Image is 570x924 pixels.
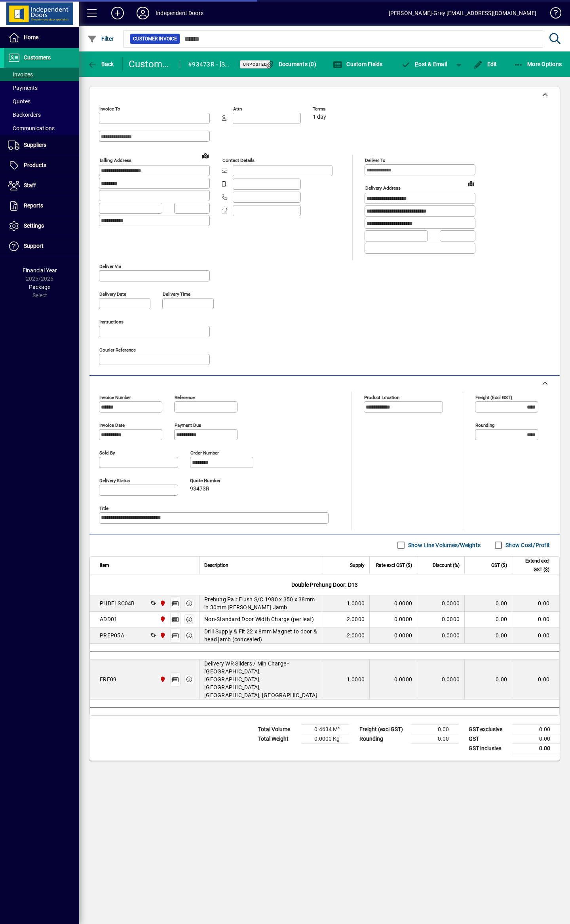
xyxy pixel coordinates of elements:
[355,724,411,734] td: Freight (excl GST)
[100,599,135,607] div: PHDFLSC04B
[464,595,512,612] td: 0.00
[87,61,114,67] span: Back
[79,57,123,71] app-page-header-button: Back
[100,561,109,570] span: Item
[99,394,131,400] mat-label: Invoice number
[517,557,549,574] span: Extend excl GST ($)
[29,284,50,290] span: Package
[204,561,228,570] span: Description
[407,541,481,549] label: Show Line Volumes/Weights
[475,394,512,400] mat-label: Freight (excl GST)
[411,734,458,743] td: 0.00
[24,162,46,168] span: Products
[4,122,79,135] a: Communications
[347,631,365,639] span: 2.0000
[129,58,172,70] div: Customer Invoice
[355,734,411,743] td: Rounding
[204,660,317,699] span: Delivery WR Sliders / Min Charge - [GEOGRAPHIC_DATA], [GEOGRAPHIC_DATA], [GEOGRAPHIC_DATA], [GEOG...
[365,158,386,163] mat-label: Deliver To
[204,615,314,623] span: Non-Standard Door Width Charge (per leaf)
[374,599,412,607] div: 0.0000
[158,599,167,608] span: Christchurch
[99,347,136,352] mat-label: Courier Reference
[99,106,120,112] mat-label: Invoice To
[331,57,385,71] button: Custom Fields
[389,7,536,19] div: [PERSON_NAME]-Grey [EMAIL_ADDRESS][DOMAIN_NAME]
[512,724,560,734] td: 0.00
[158,631,167,640] span: Christchurch
[263,57,318,71] button: Documents (0)
[175,394,195,400] mat-label: Reference
[190,486,209,492] span: 93473R
[85,57,116,71] button: Back
[4,176,79,196] a: Staff
[233,106,242,112] mat-label: Attn
[24,34,38,40] span: Home
[512,612,559,627] td: 0.00
[4,81,79,95] a: Payments
[99,263,121,269] mat-label: Deliver via
[376,561,412,570] span: Rate excl GST ($)
[204,595,317,611] span: Prehung Pair Flush S/C 1980 x 350 x 38mm in 30mm [PERSON_NAME] Jamb
[100,615,117,623] div: ADD01
[465,724,512,734] td: GST exclusive
[512,743,560,753] td: 0.00
[464,627,512,644] td: 0.00
[99,319,123,324] mat-label: Instructions
[4,108,79,122] a: Backorders
[130,6,156,20] button: Profile
[504,541,550,549] label: Show Cost/Profit
[8,112,41,118] span: Backorders
[512,734,560,743] td: 0.00
[4,95,79,108] a: Quotes
[133,35,177,43] span: Customer Invoice
[23,267,57,274] span: Financial Year
[302,734,349,743] td: 0.0000 Kg
[87,36,114,42] span: Filter
[465,177,477,190] a: View on map
[411,724,458,734] td: 0.00
[190,478,237,483] span: Quote number
[471,57,499,71] button: Edit
[347,615,365,623] span: 2.0000
[374,675,412,683] div: 0.0000
[199,149,212,162] a: View on map
[417,612,464,627] td: 0.0000
[333,61,383,67] span: Custom Fields
[374,615,412,623] div: 0.0000
[364,394,399,400] mat-label: Product location
[313,114,326,120] span: 1 day
[204,627,317,643] span: Drill Supply & Fit 22 x 8mm Magnet to door & head jamb (concealed)
[465,734,512,743] td: GST
[24,202,43,209] span: Reports
[24,182,36,188] span: Staff
[100,675,116,683] div: FRE09
[24,222,44,229] span: Settings
[473,61,497,67] span: Edit
[4,28,79,48] a: Home
[417,595,464,612] td: 0.0000
[99,505,108,511] mat-label: Title
[350,561,365,570] span: Supply
[188,58,230,71] div: #93473R - [STREET_ADDRESS]
[475,422,494,428] mat-label: Rounding
[158,675,167,684] span: Christchurch
[8,71,33,78] span: Invoices
[8,98,30,105] span: Quotes
[4,135,79,155] a: Suppliers
[163,291,190,297] mat-label: Delivery time
[105,6,130,20] button: Add
[313,106,360,112] span: Terms
[8,125,55,131] span: Communications
[417,660,464,700] td: 0.0000
[514,61,562,67] span: More Options
[158,615,167,624] span: Christchurch
[265,61,316,67] span: Documents (0)
[99,422,125,428] mat-label: Invoice date
[99,450,115,455] mat-label: Sold by
[24,243,44,249] span: Support
[156,7,203,19] div: Independent Doors
[175,422,201,428] mat-label: Payment due
[512,595,559,612] td: 0.00
[24,54,51,61] span: Customers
